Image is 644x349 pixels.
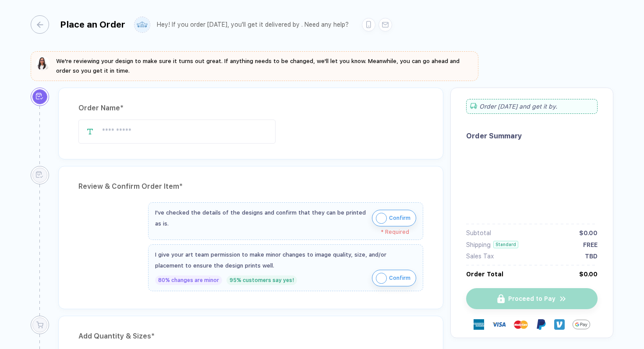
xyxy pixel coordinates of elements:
[78,101,423,115] div: Order Name
[466,99,598,114] div: Order [DATE] and get it by .
[226,275,297,285] div: 95% customers say yes!
[376,213,387,224] img: icon
[579,229,598,236] div: $0.00
[579,271,598,278] div: $0.00
[466,132,598,140] div: Order Summary
[466,241,491,248] div: Shipping
[78,329,423,343] div: Add Quantity & Sizes
[155,249,416,271] div: I give your art team permission to make minor changes to image quality, size, and/or placement to...
[155,229,409,235] div: * Required
[389,211,410,225] span: Confirm
[155,207,368,229] div: I've checked the details of the designs and confirm that they can be printed as is.
[372,270,416,286] button: iconConfirm
[536,319,546,330] img: Paypal
[466,253,494,260] div: Sales Tax
[376,273,387,284] img: icon
[583,241,598,248] div: FREE
[155,275,222,285] div: 80% changes are minor
[573,316,590,333] img: GPay
[372,210,416,226] button: iconConfirm
[36,56,50,71] img: sophie
[554,319,565,330] img: Venmo
[514,317,528,331] img: master-card
[493,241,518,248] div: Standard
[466,229,491,236] div: Subtotal
[466,271,503,278] div: Order Total
[474,319,484,330] img: express
[157,21,349,28] div: Hey! If you order [DATE], you'll get it delivered by . Need any help?
[78,180,423,194] div: Review & Confirm Order Item
[492,317,506,331] img: visa
[389,271,410,285] span: Confirm
[60,19,125,30] div: Place an Order
[36,56,473,76] button: We're reviewing your design to make sure it turns out great. If anything needs to be changed, we'...
[585,253,598,260] div: TBD
[56,58,460,74] span: We're reviewing your design to make sure it turns out great. If anything needs to be changed, we'...
[134,17,150,32] img: user profile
